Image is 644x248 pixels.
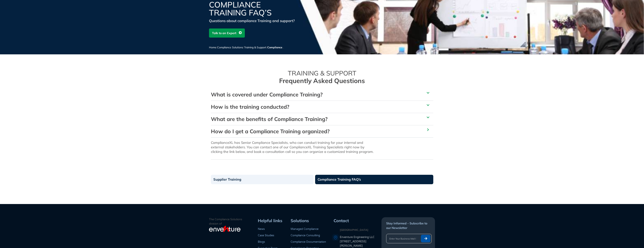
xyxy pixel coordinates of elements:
[315,175,433,184] a: Compliance Training FAQ’s
[334,218,349,223] span: Contact
[209,1,299,17] h1: Compliance Training FAQ’s
[209,225,240,233] img: enventure-light-logo_s
[291,240,326,243] a: Compliance Documentation
[211,113,433,125] div: What are the benefits of Compliance Training?
[332,234,339,241] img: A pin icon representing a location
[211,128,330,135] a: How do I get a Compliance Training organized?
[244,46,266,49] a: Training & Support
[211,175,314,184] a: Supplier Training
[211,137,433,159] div: How do I get a Compliance Training organized?
[212,29,236,37] span: Talk to an Expert
[258,240,265,243] a: Blogs
[211,69,433,85] h2: TRAINING & SUPPORT
[258,234,274,237] a: Case Studies
[209,28,245,38] a: Talk to an Expert
[258,218,282,223] span: Helpful links
[267,46,302,49] span: Compliance Training FAQ’s
[209,46,216,49] a: Home
[209,18,299,23] div: Questions about compliance Training and support?
[211,125,433,137] div: How do I get a Compliance Training organized?
[340,228,368,232] strong: [GEOGRAPHIC_DATA]
[291,234,320,237] a: Compliance Consulting
[217,46,243,49] a: Compliance Solutions
[211,140,375,154] p: ComplianceXL has Senior Compliance Specialists, who can conduct training for your internal and ex...
[258,227,265,231] a: News
[291,218,309,223] span: Solutions
[211,89,433,101] div: What is covered under Compliance Training?
[211,101,433,113] div: How is the training conducted?
[386,221,427,230] span: Stay Informed – Subscribe to our Newsletter
[386,235,419,242] input: Enter Your Business Mail ID
[291,227,319,231] a: Managed Compliance
[211,91,323,98] a: What is covered under Compliance Training?
[209,46,302,49] span: / / /
[209,217,257,226] p: The Compliance Solutions division of
[279,77,365,85] b: Frequently Asked Questions
[211,116,328,122] a: What are the benefits of Compliance Training?
[211,103,289,110] a: How is the training conducted?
